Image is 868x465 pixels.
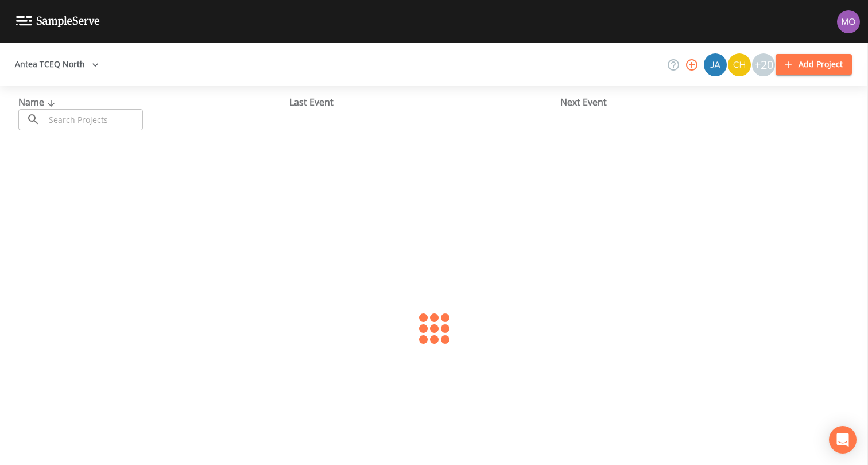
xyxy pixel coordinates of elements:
[727,53,751,76] div: Charles Medina
[704,53,727,76] img: 2e773653e59f91cc345d443c311a9659
[776,54,852,75] button: Add Project
[16,16,100,27] img: logo
[560,95,831,109] div: Next Event
[703,53,727,76] div: James Whitmire
[289,95,560,109] div: Last Event
[728,53,751,76] img: c74b8b8b1c7a9d34f67c5e0ca157ed15
[10,54,103,75] button: Antea TCEQ North
[837,10,860,33] img: 4e251478aba98ce068fb7eae8f78b90c
[18,96,58,108] span: Name
[45,109,143,130] input: Search Projects
[752,53,775,76] div: +20
[829,426,857,454] div: Open Intercom Messenger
